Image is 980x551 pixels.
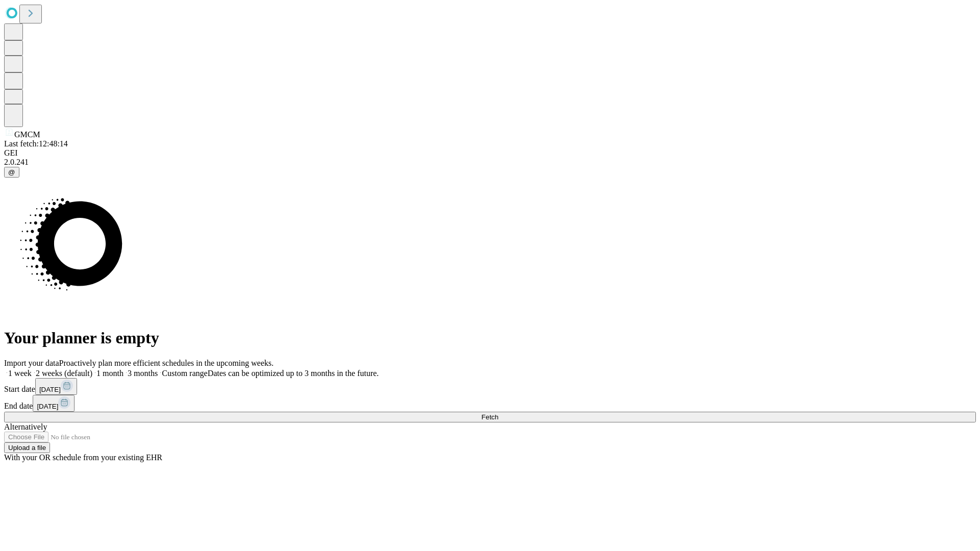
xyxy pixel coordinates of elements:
[128,369,158,378] span: 3 months
[4,412,976,422] button: Fetch
[4,329,976,347] h1: Your planner is empty
[14,130,40,139] span: GMCM
[4,167,19,178] button: @
[162,369,207,378] span: Custom range
[59,359,274,367] span: Proactively plan more efficient schedules in the upcoming weeks.
[39,386,61,393] span: [DATE]
[4,378,976,395] div: Start date
[4,453,162,462] span: With your OR schedule from your existing EHR
[33,395,75,412] button: [DATE]
[4,442,50,453] button: Upload a file
[4,158,976,167] div: 2.0.241
[8,369,32,378] span: 1 week
[4,359,59,367] span: Import your data
[37,403,58,410] span: [DATE]
[4,395,976,412] div: End date
[481,413,498,421] span: Fetch
[35,378,77,395] button: [DATE]
[208,369,379,378] span: Dates can be optimized up to 3 months in the future.
[36,369,92,378] span: 2 weeks (default)
[4,139,68,148] span: Last fetch: 12:48:14
[8,168,15,176] span: @
[96,369,124,378] span: 1 month
[4,148,976,158] div: GEI
[4,422,47,431] span: Alternatively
